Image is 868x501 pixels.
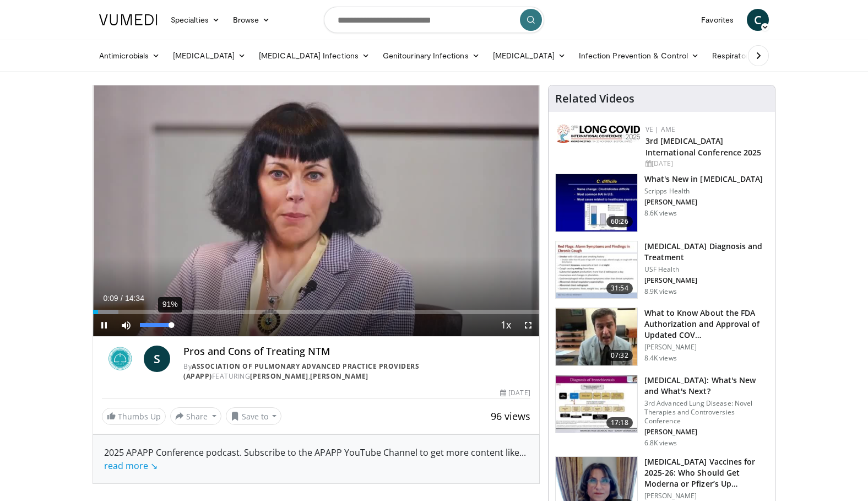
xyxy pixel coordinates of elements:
div: By FEATURING , [183,362,530,381]
p: 6.8K views [644,439,677,448]
a: VE | AME [645,125,675,134]
button: Fullscreen [517,314,539,336]
a: [MEDICAL_DATA] [166,45,252,67]
span: 14:34 [125,294,144,303]
span: / [121,294,123,303]
p: Scripps Health [644,187,763,196]
a: S [144,346,170,372]
img: 8828b190-63b7-4755-985f-be01b6c06460.150x105_q85_crop-smart_upscale.jpg [556,174,637,231]
a: 3rd [MEDICAL_DATA] International Conference 2025 [645,136,762,158]
p: USF Health [644,265,768,274]
a: Browse [226,9,277,31]
a: Favorites [695,9,740,31]
button: Share [170,407,221,425]
a: Specialties [164,9,226,31]
span: 17:18 [606,417,633,428]
img: a1e50555-b2fd-4845-bfdc-3eac51376964.150x105_q85_crop-smart_upscale.jpg [556,308,637,365]
button: Save to [226,407,282,425]
p: 8.6K views [644,209,677,218]
input: Search topics, interventions [324,7,544,33]
button: Playback Rate [495,314,517,336]
div: Progress Bar [93,310,539,314]
button: Pause [93,314,115,336]
span: 07:32 [606,350,633,361]
a: C [747,9,769,31]
h3: What to Know About the FDA Authorization and Approval of Updated COV… [644,308,768,341]
h3: [MEDICAL_DATA] Vaccines for 2025-26: Who Should Get Moderna or Pfizer’s Up… [644,456,768,489]
a: Thumbs Up [102,408,166,425]
a: Antimicrobials [93,45,166,67]
a: Respiratory Infections [706,45,808,67]
h4: Pros and Cons of Treating NTM [183,346,530,358]
a: [PERSON_NAME] [250,371,308,381]
h4: Related Videos [555,92,634,105]
h3: What's New in [MEDICAL_DATA] [644,174,763,185]
span: 0:09 [103,294,118,303]
a: Genitourinary Infections [376,45,486,67]
h3: [MEDICAL_DATA]: What's New and What's Next? [644,375,768,397]
p: [PERSON_NAME] [644,198,763,207]
img: a2792a71-925c-4fc2-b8ef-8d1b21aec2f7.png.150x105_q85_autocrop_double_scale_upscale_version-0.2.jpg [557,125,640,143]
img: 912d4c0c-18df-4adc-aa60-24f51820003e.150x105_q85_crop-smart_upscale.jpg [556,241,637,299]
a: Infection Prevention & Control [572,45,706,67]
a: 31:54 [MEDICAL_DATA] Diagnosis and Treatment USF Health [PERSON_NAME] 8.9K views [555,241,768,299]
span: 96 views [491,410,530,423]
span: 60:26 [606,216,633,227]
a: 17:18 [MEDICAL_DATA]: What's New and What's Next? 3rd Advanced Lung Disease: Novel Therapies and ... [555,375,768,448]
span: 31:54 [606,283,633,294]
a: [PERSON_NAME] [310,371,368,381]
a: 60:26 What's New in [MEDICAL_DATA] Scripps Health [PERSON_NAME] 8.6K views [555,174,768,232]
p: [PERSON_NAME] [644,492,768,500]
h3: [MEDICAL_DATA] Diagnosis and Treatment [644,241,768,263]
a: [MEDICAL_DATA] [486,45,572,67]
p: 8.9K views [644,287,677,296]
p: [PERSON_NAME] [644,428,768,437]
span: ... [104,446,526,472]
img: Association of Pulmonary Advanced Practice Providers (APAPP) [102,346,139,372]
p: [PERSON_NAME] [644,276,768,285]
div: 2025 APAPP Conference podcast. Subscribe to the APAPP YouTube Channel to get more content like [104,446,528,472]
div: [DATE] [645,159,766,169]
p: 3rd Advanced Lung Disease: Novel Therapies and Controversies Conference [644,399,768,425]
img: 8723abe7-f9a9-4f6c-9b26-6bd057632cd6.150x105_q85_crop-smart_upscale.jpg [556,375,637,433]
video-js: Video Player [93,85,539,337]
img: VuMedi Logo [99,14,158,25]
div: [DATE] [500,388,530,398]
a: Association of Pulmonary Advanced Practice Providers (APAPP) [183,362,419,381]
a: [MEDICAL_DATA] Infections [252,45,376,67]
a: read more ↘ [104,460,158,472]
div: Volume Level [140,323,171,327]
p: [PERSON_NAME] [644,343,768,352]
a: 07:32 What to Know About the FDA Authorization and Approval of Updated COV… [PERSON_NAME] 8.4K views [555,308,768,366]
p: 8.4K views [644,354,677,363]
button: Mute [115,314,137,336]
